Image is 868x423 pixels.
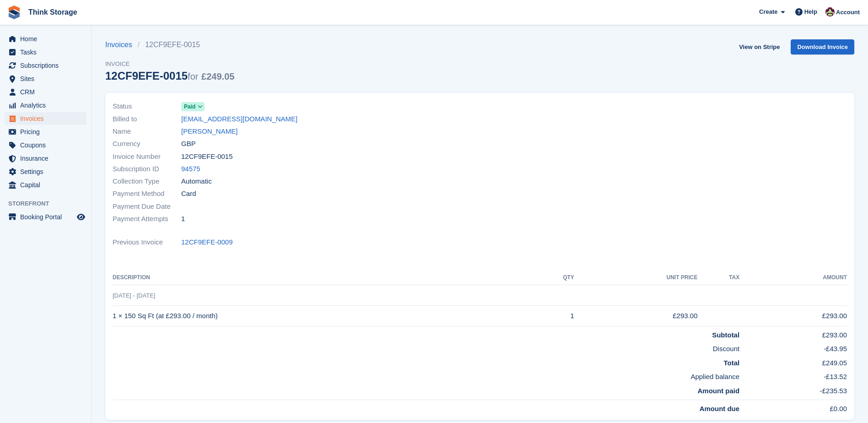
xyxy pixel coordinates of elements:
a: menu [5,46,86,59]
th: Unit Price [574,271,698,285]
span: CRM [20,86,75,98]
a: [EMAIL_ADDRESS][DOMAIN_NAME] [181,114,297,125]
a: menu [5,99,86,112]
span: Billed to [113,114,181,125]
span: Payment Method [113,189,181,199]
span: 12CF9EFE-0015 [181,152,233,162]
a: menu [5,59,86,72]
span: Tasks [20,46,75,59]
td: Applied balance [113,368,739,382]
a: menu [5,165,86,178]
span: GBP [181,139,196,149]
td: 1 × 150 Sq Ft (at £293.00 / month) [113,306,529,326]
span: Collection Type [113,176,181,187]
a: menu [5,211,86,223]
span: Coupons [20,139,75,152]
span: Sites [20,72,75,85]
span: Card [181,189,196,199]
span: Name [113,126,181,137]
span: Pricing [20,125,75,138]
span: Payment Due Date [113,201,181,212]
span: Subscription ID [113,164,181,174]
a: menu [5,72,86,85]
span: Insurance [20,152,75,165]
th: Description [113,271,529,285]
a: menu [5,33,86,45]
span: Account [836,8,860,17]
a: Download Invoice [791,39,854,54]
a: menu [5,112,86,125]
td: -£235.53 [739,382,847,400]
td: £293.00 [574,306,698,326]
a: Think Storage [25,5,81,20]
th: Tax [698,271,740,285]
span: Invoice [105,60,234,69]
a: menu [5,125,86,138]
td: Discount [113,340,739,354]
span: Booking Portal [20,211,75,223]
a: Preview store [75,211,86,222]
strong: Total [723,359,739,367]
a: menu [5,152,86,165]
span: Analytics [20,99,75,112]
img: stora-icon-8386f47178a22dfd0bd8f6a31ec36ba5ce8667c1dd55bd0f319d3a0aa187defe.svg [7,5,21,19]
span: Storefront [8,199,91,208]
span: [DATE] - [DATE] [113,292,155,299]
span: Automatic [181,176,212,187]
div: 12CF9EFE-0015 [105,70,234,82]
span: Help [804,7,817,16]
a: menu [5,139,86,152]
span: Paid [184,103,195,111]
a: Paid [181,101,205,112]
span: for [188,71,198,81]
span: Status [113,101,181,112]
span: Previous Invoice [113,237,181,248]
nav: breadcrumbs [105,39,234,50]
span: £249.05 [201,71,234,81]
span: Create [759,7,777,16]
span: Invoice Number [113,152,181,162]
th: QTY [529,271,574,285]
span: Capital [20,179,75,191]
a: menu [5,179,86,191]
td: -£43.95 [739,340,847,354]
span: 1 [181,214,185,224]
strong: Subtotal [712,331,739,339]
a: 94575 [181,164,200,174]
span: Payment Attempts [113,214,181,224]
th: Amount [739,271,847,285]
a: Invoices [105,39,138,50]
span: Settings [20,165,75,178]
strong: Amount paid [697,387,739,395]
span: Home [20,33,75,45]
span: Subscriptions [20,59,75,72]
td: -£13.52 [739,368,847,382]
td: £249.05 [739,354,847,369]
span: Invoices [20,112,75,125]
img: Donna [825,7,835,16]
a: 12CF9EFE-0009 [181,237,233,248]
td: 1 [529,306,574,326]
a: menu [5,86,86,98]
td: £293.00 [739,326,847,340]
td: £293.00 [739,306,847,326]
strong: Amount due [700,405,740,412]
td: £0.00 [739,400,847,414]
a: View on Stripe [735,39,783,54]
a: [PERSON_NAME] [181,126,237,137]
span: Currency [113,139,181,149]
